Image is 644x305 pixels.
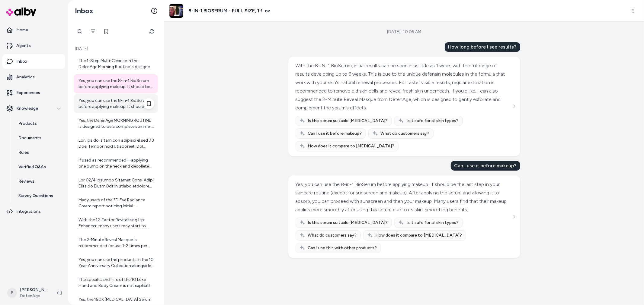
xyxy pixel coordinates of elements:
[4,283,52,303] button: P[PERSON_NAME]DefenAge
[78,118,154,130] div: Yes, the DefenAge MORNING ROUTINE is designed to be a complete summer-safe skincare regimen. It w...
[78,78,154,90] div: Yes, you can use the 8-in-1 BioSerum before applying makeup. It should be the last step in your s...
[376,232,462,238] span: How does it compare to [MEDICAL_DATA]?
[74,174,158,193] a: Lor 02/4 Ipsumdo Sitamet Cons-Adipi Elits do EiusmOdt in utlabo etdolorem aliquae ad minimven Qui...
[2,39,65,53] a: Agents
[16,74,35,80] p: Analytics
[78,237,154,249] div: The 2-Minute Reveal Masque is recommended for use 1-2 times per week. Using it more frequently th...
[387,29,421,35] div: [DATE] · 10:05 AM
[12,145,65,160] a: Rules
[2,101,65,116] button: Knowledge
[78,257,154,269] div: Yes, you can use the products in the 10 Year Anniversary Collection alongside other skincare bran...
[407,118,459,124] span: Is it safe for all skin types?
[78,277,154,289] div: The specific shelf life of the 10 Luxe Hand and Body Cream is not explicitly stated on the produc...
[16,58,27,64] p: Inbox
[12,116,65,131] a: Products
[511,213,518,220] button: See more
[78,157,154,169] div: If used as recommended—applying one pump on the neck and décolleté twice daily—the 6-Week Perfect...
[407,220,459,226] span: Is it safe for all skin types?
[78,98,154,110] div: Yes, you can use the 8-in-1 BioSerum before applying makeup. It should be the last step in your s...
[74,213,158,233] a: With the 12-Factor Revitalizing Lip Enhancer, many users may start to notice initial improvements...
[16,105,38,112] p: Knowledge
[6,8,36,16] img: alby Logo
[296,180,511,214] div: Yes, you can use the 8-in-1 BioSerum before applying makeup. It should be the last step in your s...
[78,197,154,209] div: Many users of the 3D Eye Radiance Cream report noticing initial improvements in the appearance of...
[308,130,362,137] span: Can I use it before makeup?
[16,209,41,215] p: Integrations
[7,288,17,298] span: P
[87,25,99,37] button: Filter
[18,178,34,184] p: Reviews
[75,6,93,15] h2: Inbox
[2,86,65,100] a: Experiences
[381,130,430,137] span: What do customers say?
[18,164,46,170] p: Verified Q&As
[74,154,158,173] a: If used as recommended—applying one pump on the neck and décolleté twice daily—the 6-Week Perfect...
[2,54,65,69] a: Inbox
[18,135,41,141] p: Documents
[74,253,158,272] a: Yes, you can use the products in the 10 Year Anniversary Collection alongside other skincare bran...
[12,131,65,145] a: Documents
[308,232,357,238] span: What do customers say?
[445,42,520,52] div: How long before I see results?
[188,7,271,14] h3: 8-IN-1 BIOSERUM - FULL SIZE, 1 fl oz
[74,74,158,93] a: Yes, you can use the 8-in-1 BioSerum before applying makeup. It should be the last step in your s...
[2,23,65,37] a: Home
[74,94,158,113] a: Yes, you can use the 8-in-1 BioSerum before applying makeup. It should be the last step in your s...
[18,193,53,199] p: Survey Questions
[78,217,154,229] div: With the 12-Factor Revitalizing Lip Enhancer, many users may start to notice initial improvements...
[16,90,40,96] p: Experiences
[16,43,31,49] p: Agents
[308,143,395,149] span: How does it compare to [MEDICAL_DATA]?
[12,189,65,203] a: Survey Questions
[20,293,47,299] span: DefenAge
[78,58,154,70] div: The 1-Step Multi-Cleanse in the DefenAge Morning Routine is designed to be a very gentle cleanser...
[16,27,28,33] p: Home
[308,118,388,124] span: Is this serum suitable [MEDICAL_DATA]?
[2,204,65,219] a: Integrations
[12,160,65,174] a: Verified Q&As
[74,46,158,52] p: [DATE]
[78,177,154,189] div: Lor 02/4 Ipsumdo Sitamet Cons-Adipi Elits do EiusmOdt in utlabo etdolorem aliquae ad minimven Qui...
[74,114,158,133] a: Yes, the DefenAge MORNING ROUTINE is designed to be a complete summer-safe skincare regimen. It w...
[74,273,158,292] a: The specific shelf life of the 10 Luxe Hand and Body Cream is not explicitly stated on the produc...
[12,174,65,189] a: Reviews
[74,193,158,213] a: Many users of the 3D Eye Radiance Cream report noticing initial improvements in the appearance of...
[74,134,158,153] a: Lor, ips dol sitam con adipisci el sed 73 Doei Temporincid Utlaboreet. Dol magnaaliqua enima min ...
[20,287,47,293] p: [PERSON_NAME]
[18,121,37,127] p: Products
[146,25,158,37] button: Refresh
[296,61,511,112] div: With the 8-IN-1 BioSerum, initial results can be seen in as little as 1 week, with the full range...
[511,103,518,110] button: See more
[308,245,377,251] span: Can I use this with other products?
[18,149,29,156] p: Rules
[169,4,183,18] img: hqdefault_8_2.jpg
[78,137,154,149] div: Lor, ips dol sitam con adipisci el sed 73 Doei Temporincid Utlaboreet. Dol magnaaliqua enima min ...
[451,161,520,171] div: Can I use it before makeup?
[2,70,65,84] a: Analytics
[308,220,388,226] span: Is this serum suitable [MEDICAL_DATA]?
[74,233,158,253] a: The 2-Minute Reveal Masque is recommended for use 1-2 times per week. Using it more frequently th...
[74,54,158,74] a: The 1-Step Multi-Cleanse in the DefenAge Morning Routine is designed to be a very gentle cleanser...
